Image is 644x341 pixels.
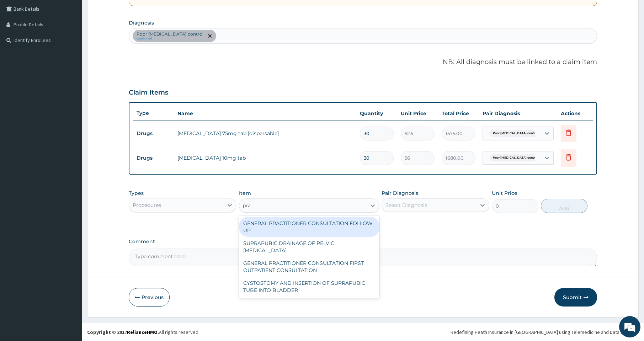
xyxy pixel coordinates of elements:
[174,151,356,165] td: [MEDICAL_DATA] 10mg tab
[133,151,174,165] td: Drugs
[239,257,379,277] div: GENERAL PRACTITIONER CONSULTATION FIRST OUTPATIENT CONSULTATION
[239,190,251,197] label: Item
[87,329,159,335] strong: Copyright © 2017 .
[129,19,154,26] label: Diagnosis
[382,190,418,197] label: Pair Diagnosis
[239,217,379,237] div: GENERAL PRACTITIONER CONSULTATION FOLLOW UP
[82,323,644,341] footer: All rights reserved.
[137,37,203,41] small: confirmed
[174,126,356,140] td: [MEDICAL_DATA] 75mg tab [dispersable]
[438,106,479,121] th: Total Price
[133,127,174,140] td: Drugs
[239,277,379,297] div: CYSTOSTOMY AND INSERTION OF SUPRAPUBIC TUBE INTO BLADDER
[133,107,174,120] th: Type
[13,36,29,53] img: d_794563401_company_1708531726252_794563401
[479,106,557,121] th: Pair Diagnosis
[554,288,597,307] button: Submit
[41,90,98,161] span: We're online!
[489,130,541,137] span: Poor [MEDICAL_DATA] control
[133,202,161,209] div: Procedures
[451,329,639,336] div: Redefining Heath Insurance in [GEOGRAPHIC_DATA] using Telemedicine and Data Science!
[207,33,213,39] span: remove selection option
[397,106,438,121] th: Unit Price
[174,106,356,121] th: Name
[37,40,119,49] div: Chat with us now
[129,58,597,67] p: NB: All diagnosis must be linked to a claim item
[356,106,397,121] th: Quantity
[129,190,144,196] label: Types
[129,288,170,307] button: Previous
[557,106,593,121] th: Actions
[239,237,379,257] div: SUPRAPUBIC DRAINAGE OF PELVIC [MEDICAL_DATA]
[4,194,135,219] textarea: Type your message and hit 'Enter'
[492,190,517,197] label: Unit Price
[137,31,203,37] p: Poor [MEDICAL_DATA] control
[385,202,427,209] div: Select Diagnosis
[117,4,134,21] div: Minimize live chat window
[129,239,597,245] label: Comment
[541,199,588,213] button: Add
[489,154,541,161] span: Poor [MEDICAL_DATA] control
[127,329,158,335] a: RelianceHMO
[129,89,168,97] h3: Claim Items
